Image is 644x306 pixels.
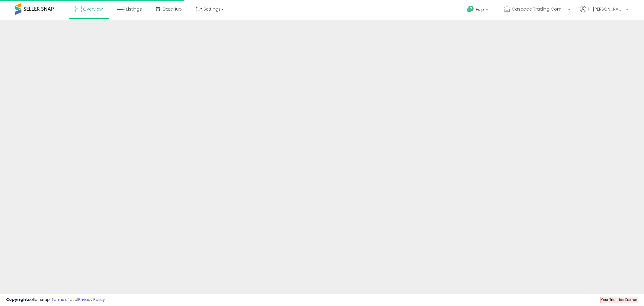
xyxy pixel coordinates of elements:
a: Help [462,1,494,20]
span: Hi [PERSON_NAME] [588,6,624,12]
span: Help [476,7,484,12]
span: Listings [126,6,142,12]
span: Cascade Trading Company [512,6,566,12]
i: Get Help [467,5,474,13]
a: Hi [PERSON_NAME] [580,6,628,20]
span: DataHub [163,6,182,12]
span: Overview [83,6,103,12]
